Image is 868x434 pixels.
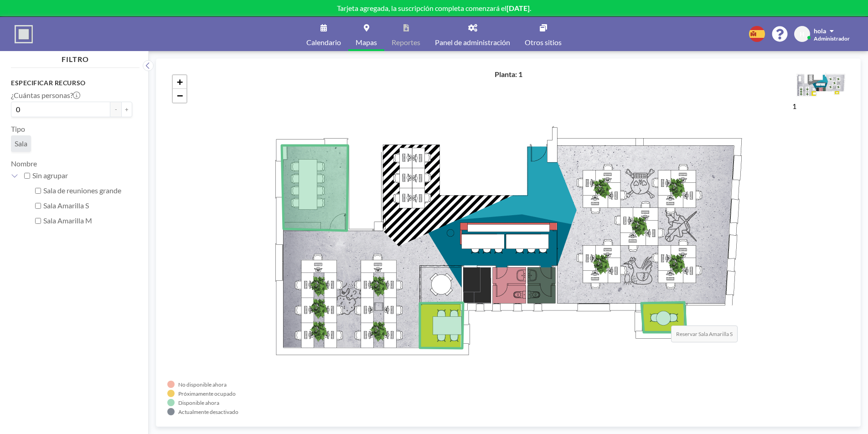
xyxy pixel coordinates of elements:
[517,17,569,51] a: Otros sitios
[178,408,238,415] div: Actualmente desactivado
[43,201,132,210] label: Sala Amarilla S
[800,30,805,38] span: H
[356,39,377,46] span: Mapas
[495,70,522,79] h4: Planta: 1
[814,35,850,42] span: Administrador
[384,17,428,51] a: Reportes
[178,390,236,397] div: Próximamente ocupado
[299,17,348,51] a: Calendario
[173,75,186,89] a: Zoom in
[428,17,517,51] a: Panel de administración
[671,325,738,342] span: Reservar Sala Amarilla S
[110,102,121,117] button: -
[11,159,37,168] label: Nombre
[792,70,849,100] img: 090430091581d4631f939019bbb01169.png
[11,79,132,87] h3: Especificar recurso
[11,124,25,134] label: Tipo
[178,399,219,406] div: Disponible ahora
[506,4,530,12] b: [DATE]
[177,90,183,101] span: −
[814,27,826,35] span: hola
[173,89,186,103] a: Zoom out
[178,381,227,388] div: No disponible ahora
[348,17,384,51] a: Mapas
[435,39,510,46] span: Panel de administración
[177,76,183,88] span: +
[32,171,132,180] label: Sin agrupar
[15,139,27,148] span: Sala
[43,186,132,195] label: Sala de reuniones grande
[392,39,420,46] span: Reportes
[43,216,132,225] label: Sala Amarilla M
[792,102,796,110] label: 1
[11,91,80,100] label: ¿Cuántas personas?
[121,102,132,117] button: +
[15,25,33,43] img: organization-logo
[11,51,139,64] h4: FILTRO
[525,39,562,46] span: Otros sitios
[306,39,341,46] span: Calendario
